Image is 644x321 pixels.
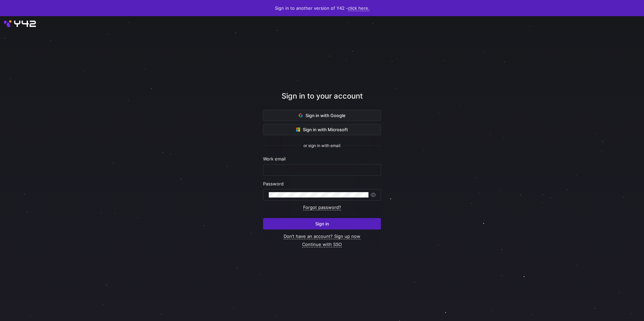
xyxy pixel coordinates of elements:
[263,181,284,186] span: Password
[284,234,360,239] a: Don’t have an account? Sign up now
[263,218,381,229] button: Sign in
[302,242,342,247] a: Continue with SSO
[303,143,341,148] span: or sign in with email
[263,110,381,121] button: Sign in with Google
[315,221,329,226] span: Sign in
[348,5,369,11] a: click here.
[263,124,381,135] button: Sign in with Microsoft
[263,156,286,162] span: Work email
[299,113,346,118] span: Sign in with Google
[303,205,341,210] a: Forgot password?
[296,127,348,132] span: Sign in with Microsoft
[263,91,381,110] div: Sign in to your account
